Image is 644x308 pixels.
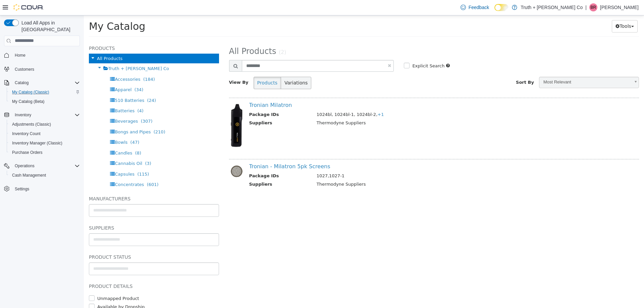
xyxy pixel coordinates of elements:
[455,62,546,72] span: Most Relevant
[5,179,135,187] h5: Manufacturers
[63,82,72,87] span: (24)
[12,99,45,104] span: My Catalog (Beta)
[31,93,51,98] span: Batteries
[53,156,65,161] span: (115)
[4,48,80,211] nav: Complex example
[9,130,43,138] a: Inventory Count
[31,82,60,87] span: 510 Batteries
[12,51,80,59] span: Home
[12,140,62,146] span: Inventory Manager (Classic)
[233,97,300,102] span: 1024bl, 1024bl-1, 1024bl-2,
[12,131,41,136] span: Inventory Count
[54,93,60,98] span: (4)
[13,4,44,11] img: Cova
[9,171,80,179] span: Cash Management
[12,65,80,73] span: Customers
[9,120,80,128] span: Adjustments (Classic)
[170,61,197,74] button: Products
[494,11,495,11] span: Dark Mode
[591,3,596,11] span: BR
[31,156,51,161] span: Capsules
[195,34,202,40] small: (2)
[31,72,48,77] span: Apparel
[228,157,540,166] td: 1027,1027-1
[12,150,43,155] span: Purchase Orders
[70,114,82,119] span: (210)
[31,114,67,119] span: Bongs and Pipes
[57,103,69,108] span: (307)
[5,267,135,275] h5: Product Details
[327,47,361,54] label: Explicit Search
[589,3,597,11] div: Brittnay Rai
[7,97,83,106] button: My Catalog (Beta)
[7,87,83,97] button: My Catalog (Classic)
[51,72,60,77] span: (34)
[12,288,61,295] label: Available by Dropship
[145,87,160,133] img: 150
[7,171,83,180] button: Cash Management
[12,89,49,95] span: My Catalog (Classic)
[165,157,228,166] th: Package IDs
[24,51,85,56] span: Truth + [PERSON_NAME] Co
[521,3,583,11] p: Truth + [PERSON_NAME] Co
[12,79,80,87] span: Catalog
[165,148,247,154] a: Tronian - Milatron 5pk Screens
[9,139,80,147] span: Inventory Manager (Classic)
[19,19,80,33] span: Load All Apps in [GEOGRAPHIC_DATA]
[145,148,160,163] img: 150
[9,98,47,106] a: My Catalog (Beta)
[15,80,29,85] span: Catalog
[7,129,83,138] button: Inventory Count
[7,138,83,148] button: Inventory Manager (Classic)
[12,51,28,59] a: Home
[9,148,80,157] span: Purchase Orders
[5,5,61,17] span: My Catalog
[197,61,227,74] button: Variations
[12,65,37,73] a: Customers
[494,4,508,11] input: Dark Mode
[47,124,56,129] span: (47)
[61,145,67,150] span: (3)
[12,111,34,119] button: Inventory
[145,64,165,69] span: View By
[1,184,83,194] button: Settings
[5,29,135,37] h5: Products
[165,96,228,104] th: Package IDs
[9,171,49,179] a: Cash Management
[228,166,540,174] td: Thermodyne Suppliers
[1,78,83,87] button: Catalog
[31,124,44,129] span: Bowls
[9,120,54,128] a: Adjustments (Classic)
[31,167,60,172] span: Concentrates
[12,185,80,193] span: Settings
[12,79,31,87] button: Catalog
[7,120,83,129] button: Adjustments (Classic)
[9,88,80,96] span: My Catalog (Classic)
[1,64,83,74] button: Customers
[432,64,450,69] span: Sort By
[7,148,83,157] button: Purchase Orders
[63,167,75,172] span: (601)
[165,104,228,113] th: Suppliers
[12,162,80,170] span: Operations
[5,238,135,246] h5: Product Status
[145,31,193,41] span: All Products
[9,98,80,106] span: My Catalog (Beta)
[293,97,300,102] span: +1
[228,104,540,113] td: Thermodyne Suppliers
[469,4,489,11] span: Feedback
[15,67,34,72] span: Customers
[31,145,58,150] span: Cannabis Oil
[15,53,25,58] span: Home
[13,41,39,46] span: All Products
[12,173,46,178] span: Cash Management
[12,111,80,119] span: Inventory
[59,61,71,66] span: (184)
[600,3,639,11] p: [PERSON_NAME]
[9,139,65,147] a: Inventory Manager (Classic)
[51,135,57,140] span: (8)
[31,135,48,140] span: Candles
[31,61,56,66] span: Accessories
[165,86,208,93] a: Tronian Milatron
[15,186,29,192] span: Settings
